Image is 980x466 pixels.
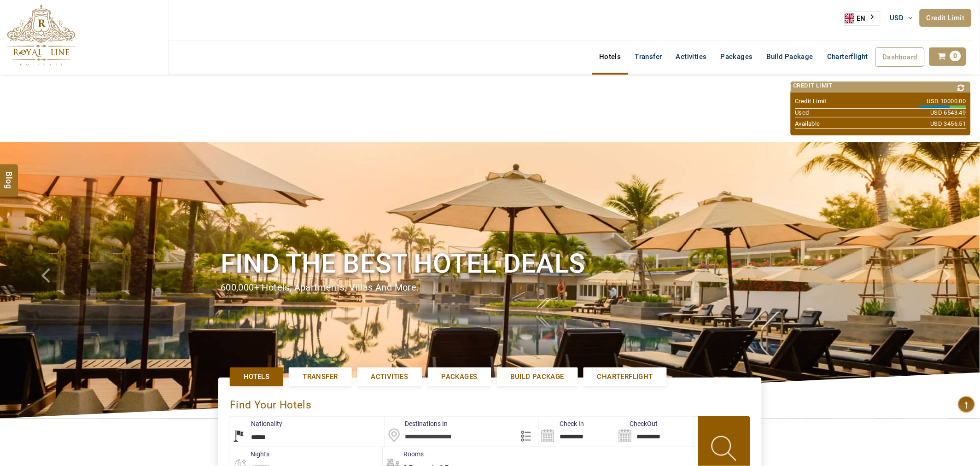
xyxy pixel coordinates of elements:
[230,449,269,459] label: nights
[3,171,15,179] span: Blog
[357,367,422,386] a: Activities
[371,372,408,382] span: Activities
[890,14,904,22] span: USD
[927,97,966,106] span: USD 10000.00
[221,246,759,281] h1: Find the best hotel deals
[497,367,578,386] a: Build Package
[221,281,759,294] div: 600,000+ hotels, apartments, villas and more.
[230,419,282,428] label: Nationality
[931,109,966,117] span: USD 6543.49
[511,372,564,382] span: Build Package
[845,11,881,26] aside: Language selected: English
[820,47,875,66] a: Charterflight
[845,11,881,26] div: Language
[442,372,478,382] span: Packages
[385,419,448,428] label: Destinations In
[616,419,658,428] label: CheckOut
[760,47,820,66] a: Build Package
[289,367,351,386] a: Transfer
[539,419,584,428] label: Check In
[950,51,961,61] span: 0
[230,367,283,386] a: Hotels
[539,417,616,447] input: Search
[795,120,821,127] span: Available
[303,372,338,382] span: Transfer
[383,449,424,459] label: Rooms
[244,372,269,382] span: Hotels
[795,109,810,116] span: Used
[616,417,693,447] input: Search
[7,4,76,66] img: The Royal Line Holidays
[714,47,760,66] a: Packages
[795,98,827,105] span: Credit Limit
[428,367,491,386] a: Packages
[929,47,966,66] a: 0
[230,389,750,416] div: Find Your Hotels
[827,52,868,61] span: Charterflight
[793,82,833,89] span: Credit Limit
[597,372,653,382] span: Charterflight
[845,12,880,25] a: EN
[592,47,628,66] a: Hotels
[583,367,667,386] a: Charterflight
[883,53,918,61] span: Dashboard
[920,9,972,27] a: Credit Limit
[628,47,669,66] a: Transfer
[931,120,966,128] span: USD 3456.51
[669,47,714,66] a: Activities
